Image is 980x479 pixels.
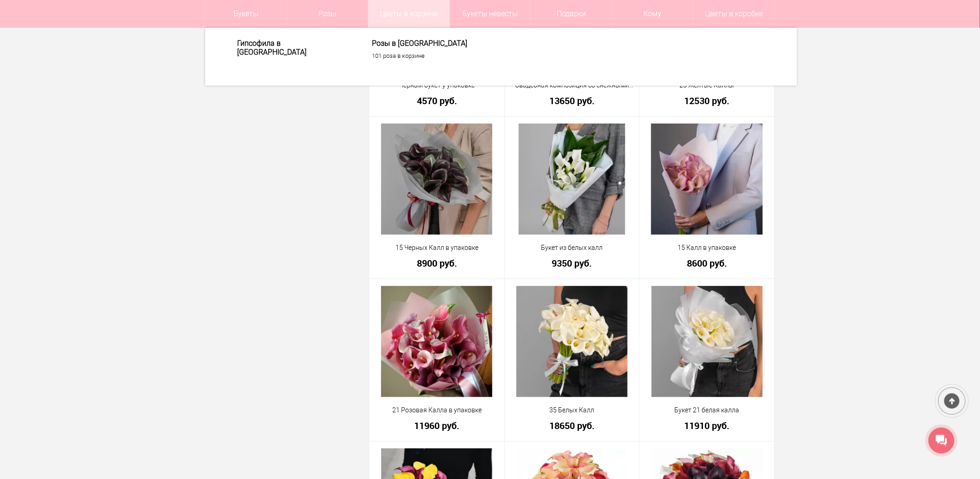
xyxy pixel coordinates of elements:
a: 101 роза в корзине [372,52,486,60]
a: 4570 руб. [376,96,498,106]
img: Букет 21 белая калла [652,286,763,397]
a: 9350 руб. [511,258,634,268]
a: 21 Розовая Калла в упаковке [376,405,498,415]
a: Свадебная композиция со снежными каллами [511,81,634,90]
a: 35 Белых Калл [511,405,634,415]
img: 15 Калл в упаковке [651,124,763,235]
a: 8600 руб. [646,258,768,268]
img: 15 Черных Калл в упаковке [381,124,492,235]
a: 15 Черных Калл в упаковке [376,243,498,253]
a: Букет из белых калл [511,243,634,253]
img: 35 Белых Калл [516,286,628,397]
a: 12530 руб. [646,96,768,106]
a: 11910 руб. [646,421,768,430]
img: Букет из белых калл [519,124,625,235]
a: 18650 руб. [511,421,634,430]
a: 8900 руб. [376,258,498,268]
a: 11960 руб. [376,421,498,430]
a: Букет 21 белая калла [646,405,768,415]
a: Гипсофила в [GEOGRAPHIC_DATA] [237,39,351,56]
a: 15 Калл в упаковке [646,243,768,253]
a: Чёрный букет у упаковке [376,81,498,90]
a: Розы в [GEOGRAPHIC_DATA] [372,39,486,48]
a: 23 Желтые Каллы [646,81,768,90]
img: 21 Розовая Калла в упаковке [381,286,492,397]
a: 13650 руб. [511,96,634,106]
